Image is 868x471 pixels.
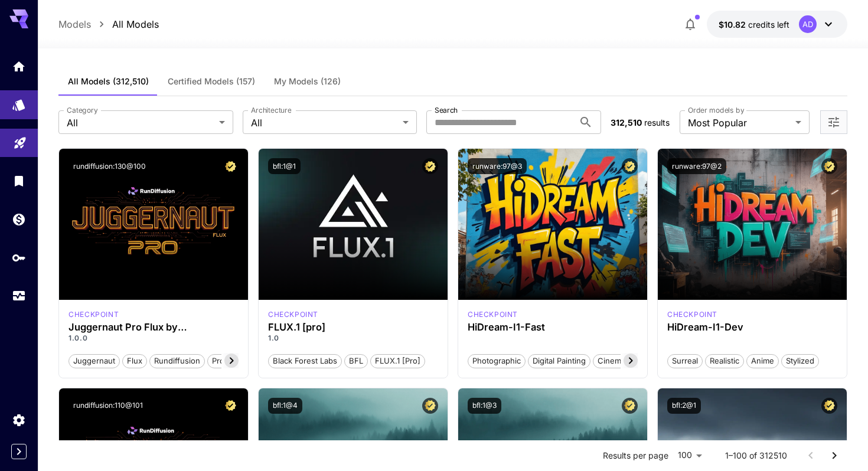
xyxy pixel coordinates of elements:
button: Certified Model – Vetted for best performance and includes a commercial license. [821,158,837,174]
button: Surreal [667,353,703,368]
button: bfl:1@3 [468,398,501,414]
span: BFL [345,355,367,367]
button: Certified Model – Vetted for best performance and includes a commercial license. [821,398,837,414]
span: $10.82 [719,19,748,30]
p: checkpoint [667,309,717,320]
a: Models [58,17,91,31]
button: runware:97@3 [468,158,527,174]
button: Anime [746,353,779,368]
button: pro [207,353,229,368]
button: rundiffusion:110@101 [68,398,148,414]
p: checkpoint [68,309,119,320]
label: Architecture [251,105,291,115]
button: rundiffusion [149,353,205,368]
p: 1.0.0 [68,333,239,344]
p: 1–100 of 312510 [725,450,787,462]
button: bfl:1@1 [268,158,301,174]
span: Stylized [782,355,818,367]
p: checkpoint [468,309,518,320]
span: Cinematic [593,355,638,367]
div: API Keys [12,250,26,265]
button: BFL [344,353,368,368]
button: $10.81775AD [707,11,847,38]
span: Most Popular [688,116,791,130]
span: Black Forest Labs [269,355,341,367]
label: Category [67,105,98,115]
label: Search [435,105,458,115]
label: Order models by [688,105,744,115]
button: Go to next page [823,444,846,467]
h3: Juggernaut Pro Flux by RunDiffusion [68,322,239,333]
button: juggernaut [68,353,120,368]
span: Realistic [706,355,743,367]
button: Certified Model – Vetted for best performance and includes a commercial license. [422,158,438,174]
div: AD [799,15,817,33]
span: credits left [748,19,789,30]
p: Results per page [603,450,668,462]
button: Black Forest Labs [268,353,342,368]
span: rundiffusion [150,355,204,367]
span: Surreal [668,355,702,367]
p: 1.0 [268,333,438,344]
div: Home [12,55,26,70]
button: Certified Model – Vetted for best performance and includes a commercial license. [622,158,638,174]
button: rundiffusion:130@100 [68,158,151,174]
button: flux [122,353,147,368]
div: FLUX.1 D [68,309,119,320]
span: pro [208,355,229,367]
span: flux [123,355,146,367]
span: Photographic [468,355,525,367]
span: juggernaut [69,355,119,367]
button: Photographic [468,353,526,368]
span: My Models (126) [274,76,341,87]
button: Certified Model – Vetted for best performance and includes a commercial license. [422,398,438,414]
button: bfl:1@4 [268,398,302,414]
span: Digital Painting [528,355,590,367]
button: Realistic [705,353,744,368]
button: Certified Model – Vetted for best performance and includes a commercial license. [223,398,239,414]
button: Expand sidebar [11,444,27,459]
nav: breadcrumb [58,17,159,31]
div: Wallet [12,212,26,227]
button: runware:97@2 [667,158,726,174]
span: results [644,117,670,127]
div: HiDream Dev [667,309,717,320]
p: checkpoint [268,309,318,320]
button: Certified Model – Vetted for best performance and includes a commercial license. [223,158,239,174]
span: All Models (312,510) [68,76,149,87]
span: 312,510 [611,117,642,127]
button: Cinematic [593,353,638,368]
span: Anime [747,355,778,367]
div: HiDream Fast [468,309,518,320]
div: Models [12,94,26,109]
button: Stylized [781,353,819,368]
span: Certified Models (157) [168,76,255,87]
div: Playground [13,132,27,147]
div: Settings [12,413,26,427]
button: FLUX.1 [pro] [370,353,425,368]
div: Usage [12,289,26,303]
a: All Models [112,17,159,31]
span: All [251,116,399,130]
div: 100 [673,447,706,464]
div: fluxpro [268,309,318,320]
button: Certified Model – Vetted for best performance and includes a commercial license. [622,398,638,414]
button: bfl:2@1 [667,398,701,414]
span: All [67,116,214,130]
button: Digital Painting [528,353,590,368]
h3: FLUX.1 [pro] [268,322,438,333]
h3: HiDream-I1-Dev [667,322,837,333]
span: FLUX.1 [pro] [371,355,425,367]
h3: HiDream-I1-Fast [468,322,638,333]
div: $10.81775 [719,18,789,31]
button: Open more filters [827,115,841,130]
div: Library [12,174,26,188]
